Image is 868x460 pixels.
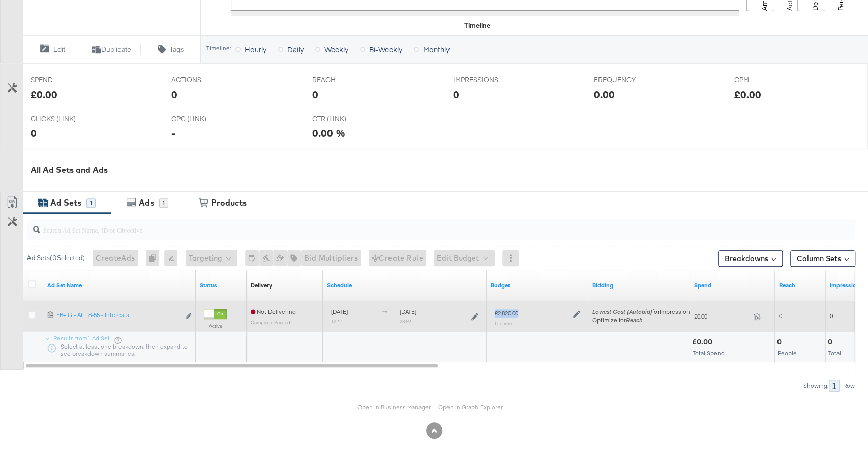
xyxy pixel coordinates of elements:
a: Shows your bid and optimisation settings for this Ad Set. [592,281,686,290]
span: REACH [312,75,388,85]
button: Tags [141,43,200,55]
a: FB+IG - All 18-55 - Interests [56,311,180,322]
div: 0 [31,126,37,140]
span: CPM [734,75,811,85]
div: Showing: [803,382,829,389]
span: IMPRESSIONS [453,75,529,85]
div: 0 [777,337,785,347]
div: 0 [146,250,164,266]
div: 0 [453,87,459,102]
span: Weekly [324,44,348,54]
button: Edit [22,43,82,55]
div: 0.00 % [312,126,345,140]
span: ACTIONS [171,75,248,85]
span: Hourly [245,44,266,54]
div: 1 [86,198,96,208]
span: Duplicate [101,45,131,54]
a: Your Ad Set name. [47,281,192,290]
div: £0.00 [31,87,57,102]
button: Breakdowns [718,250,783,267]
span: [DATE] [400,308,416,315]
sub: Campaign Paused [251,319,290,325]
a: Open in Graph Explorer [438,403,503,411]
div: Ads [139,197,154,209]
sub: Lifetime [495,320,512,326]
div: All Ad Sets and Ads [31,164,868,176]
span: 0 [830,312,833,320]
span: SPEND [31,75,107,85]
div: Ad Sets [50,197,81,209]
a: Reflects the ability of your Ad Set to achieve delivery based on ad states, schedule and budget. [251,281,272,290]
sub: 23:59 [400,318,411,324]
span: £0.00 [694,312,749,320]
div: 0 [312,87,318,102]
div: 0 [171,87,177,102]
div: Timeline: [206,45,231,52]
sub: 12:47 [331,318,342,324]
div: £2,820.00 [495,309,518,318]
div: 0.00 [593,87,614,102]
span: [DATE] [331,308,348,315]
div: - [171,126,175,140]
a: The number of people your ad was served to. [779,281,822,290]
span: 0 [779,312,782,320]
em: Reach [626,316,643,324]
div: 0 [828,337,835,347]
span: Total Spend [693,349,725,357]
div: Row [843,382,855,389]
span: CTR (LINK) [312,114,388,124]
button: Duplicate [82,43,141,55]
a: Shows the current budget of Ad Set. [491,281,584,290]
div: Optimize for [592,316,693,324]
div: 1 [829,380,840,392]
div: Ad Sets ( 0 Selected) [27,253,85,263]
span: Total [828,349,841,357]
button: Column Sets [790,250,855,267]
span: Not Delivering [251,308,296,315]
span: CPC (LINK) [171,114,248,124]
div: 1 [159,198,168,208]
em: Lowest Cost (Autobid) [592,308,652,315]
a: Shows when your Ad Set is scheduled to deliver. [327,281,483,290]
a: The total amount spent to date. [694,281,771,290]
a: Shows the current state of your Ad Set. [200,281,243,290]
span: Edit [53,45,65,54]
a: Open in Business Manager [357,403,431,411]
span: CLICKS (LINK) [31,114,107,124]
span: Monthly [423,44,450,54]
span: for Impressions [592,308,693,315]
span: Tags [170,45,184,54]
span: People [777,349,797,357]
span: Bi-Weekly [369,44,402,54]
div: £0.00 [734,87,761,102]
div: FB+IG - All 18-55 - Interests [56,311,180,319]
span: Daily [287,44,304,54]
input: Search Ad Set Name, ID or Objective [40,216,780,236]
span: FREQUENCY [593,75,670,85]
div: £0.00 [692,337,715,347]
div: Delivery [251,281,272,290]
div: Products [211,197,247,209]
label: Active [204,323,227,329]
